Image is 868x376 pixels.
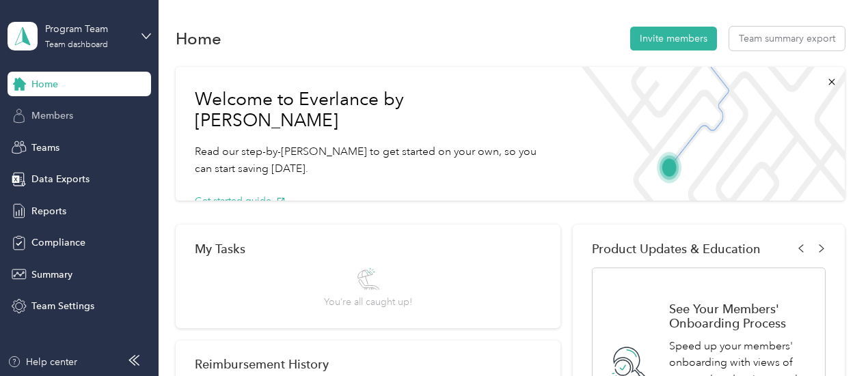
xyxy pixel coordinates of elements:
[31,204,66,218] span: Reports
[729,27,845,50] button: Team summary export
[31,172,90,186] span: Data Exports
[31,141,59,155] span: Teams
[176,31,221,46] h1: Home
[31,299,94,313] span: Team Settings
[45,22,131,36] div: Program Team
[630,27,717,50] button: Invite members
[592,242,761,256] span: Product Updates & Education
[791,300,868,376] iframe: Everlance-gr Chat Button Frame
[195,89,552,132] h1: Welcome to Everlance by [PERSON_NAME]
[195,242,542,256] div: My Tasks
[195,194,286,208] button: Get started guide
[31,77,58,91] span: Home
[324,295,412,309] span: You’re all caught up!
[8,355,77,369] button: Help center
[571,67,844,201] img: Welcome to everlance
[31,235,85,250] span: Compliance
[45,41,108,49] div: Team dashboard
[31,109,73,123] span: Members
[195,357,329,371] h2: Reimbursement History
[669,302,811,330] h1: See Your Members' Onboarding Process
[31,267,72,282] span: Summary
[195,143,552,177] p: Read our step-by-[PERSON_NAME] to get started on your own, so you can start saving [DATE].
